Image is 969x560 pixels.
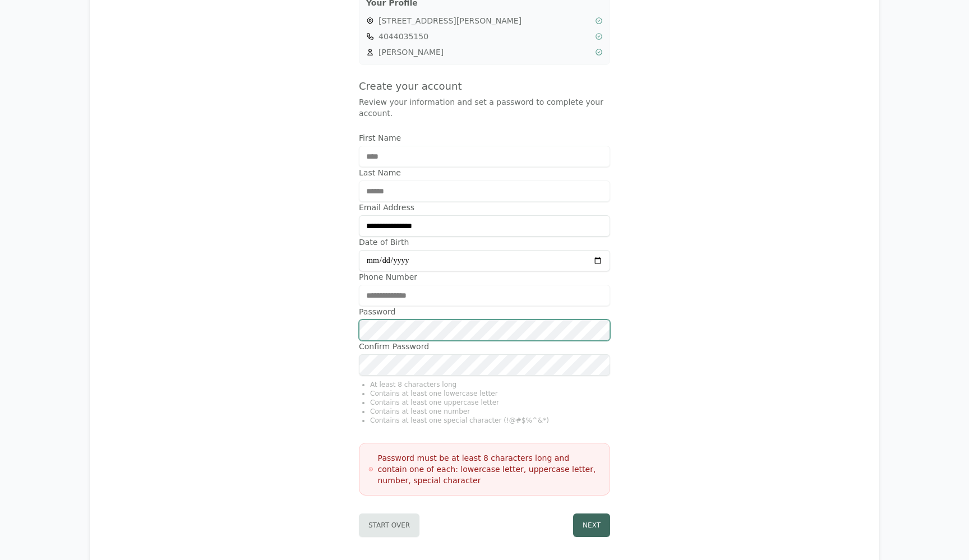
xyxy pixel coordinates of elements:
li: Contains at least one lowercase letter [370,389,610,398]
span: [PERSON_NAME] [379,47,590,58]
li: Contains at least one special character (!@#$%^&*) [370,416,610,425]
span: [STREET_ADDRESS][PERSON_NAME] [379,15,590,26]
label: Phone Number [359,271,610,283]
label: First Name [359,132,610,144]
label: Password [359,306,610,317]
p: Review your information and set a password to complete your account. [359,96,610,119]
button: Start Over [359,513,419,537]
li: At least 8 characters long [370,380,610,389]
li: Contains at least one uppercase letter [370,398,610,407]
li: Contains at least one number [370,407,610,416]
label: Last Name [359,167,610,178]
label: Confirm Password [359,341,610,352]
h4: Create your account [359,78,610,94]
span: 4044035150 [379,31,590,42]
h3: Password must be at least 8 characters long and contain one of each: lowercase letter, uppercase ... [378,452,601,486]
label: Date of Birth [359,237,610,248]
label: Email Address [359,202,610,213]
button: Next [573,513,610,537]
